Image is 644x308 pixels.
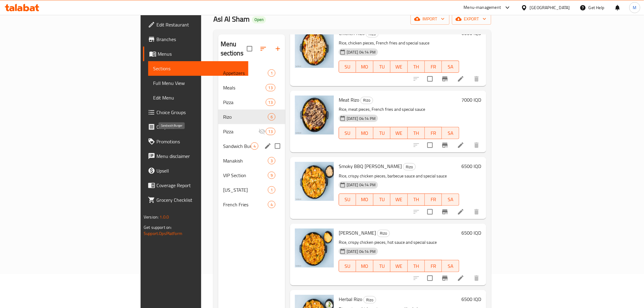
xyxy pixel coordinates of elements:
span: SU [341,129,354,138]
h6: 7000 IQD [462,96,481,104]
button: export [452,13,491,25]
button: FR [425,260,442,272]
span: Rizo [223,113,268,121]
span: 3 [268,158,275,164]
button: SU [339,194,356,206]
button: WE [390,127,408,139]
span: French Fries [223,201,268,208]
span: SA [444,262,457,271]
button: TH [408,127,425,139]
a: Upsell [143,163,248,178]
p: Rice, meat pieces, French fries and special sauce [339,106,459,113]
a: Grocery Checklist [143,193,248,207]
span: Coverage Report [156,182,243,189]
button: WE [390,61,408,73]
span: Pizza [223,99,266,106]
span: [PERSON_NAME] [339,228,376,237]
div: Meals [223,84,266,91]
span: VIP Section [223,172,268,179]
span: M [633,4,637,11]
img: Smoky BBQ Rizo [295,162,334,201]
button: TU [373,61,390,73]
div: VIP Section9 [218,168,285,183]
img: Meat Rizo [295,96,334,135]
span: SA [444,62,457,71]
div: Appetizers1 [218,66,285,80]
button: SU [339,127,356,139]
span: WE [393,262,405,271]
button: MO [356,194,373,206]
span: SU [341,62,354,71]
span: Herbal Rizo [339,295,362,304]
span: 13 [266,100,275,105]
img: Jalapeno Rizo [295,229,334,268]
p: Rice, crispy chicken pieces, barbecue sauce and special sauce [339,172,459,180]
svg: Inactive section [258,128,266,135]
button: TH [408,260,425,272]
div: Rizo [377,230,390,237]
button: delete [469,271,484,285]
p: Rice, crispy chicken pieces, hot sauce and special sauce [339,239,459,246]
div: Menu-management [464,4,501,11]
span: SU [341,262,354,271]
span: Sandwich Burger [223,142,251,150]
span: MO [359,262,371,271]
h6: 6500 IQD [462,162,481,170]
div: Manakish3 [218,153,285,168]
span: Open [252,17,266,22]
button: TU [373,194,390,206]
button: TU [373,260,390,272]
button: SU [339,260,356,272]
span: TU [376,129,388,138]
span: [US_STATE] [223,186,268,194]
a: Branches [143,32,248,47]
a: Promotions [143,134,248,149]
div: items [268,201,275,208]
span: [DATE] 04:14 PM [344,49,378,55]
a: Edit Menu [148,90,248,105]
span: Sections [153,65,243,72]
span: Menus [158,50,243,58]
span: SU [341,195,354,204]
button: SU [339,61,356,73]
button: TU [373,127,390,139]
a: Edit menu item [457,75,464,82]
button: Branch-specific-item [438,271,452,285]
a: Menus [143,47,248,61]
span: TH [410,62,422,71]
span: Rizo [377,230,390,237]
a: Full Menu View [148,76,248,90]
button: MO [356,260,373,272]
a: Sections [148,61,248,76]
span: TU [376,195,388,204]
span: Sort sections [256,41,271,56]
a: Choice Groups [143,105,248,120]
img: Chicken Rizo [295,29,334,68]
div: [US_STATE]1 [218,183,285,197]
button: FR [425,61,442,73]
span: TU [376,62,388,71]
span: 6 [268,114,275,120]
h6: 6000 IQD [462,29,481,37]
div: items [268,69,275,77]
button: SA [442,61,459,73]
span: 13 [266,129,275,135]
div: Pizza13 [218,124,285,139]
a: Edit Restaurant [143,17,248,32]
button: WE [390,194,408,206]
p: Rice, chicken pieces, French fries and special sauce [339,39,459,47]
button: delete [469,138,484,152]
div: items [266,84,275,91]
span: Manakish [223,157,268,164]
span: Appetizers [223,69,268,77]
span: WE [393,129,405,138]
span: FR [427,195,439,204]
a: Edit menu item [457,275,464,282]
span: MO [359,195,371,204]
h6: 6500 IQD [462,229,481,237]
div: Rizo6 [218,110,285,124]
a: Coverage Report [143,178,248,193]
span: Promotions [156,138,243,145]
button: Branch-specific-item [438,72,452,86]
